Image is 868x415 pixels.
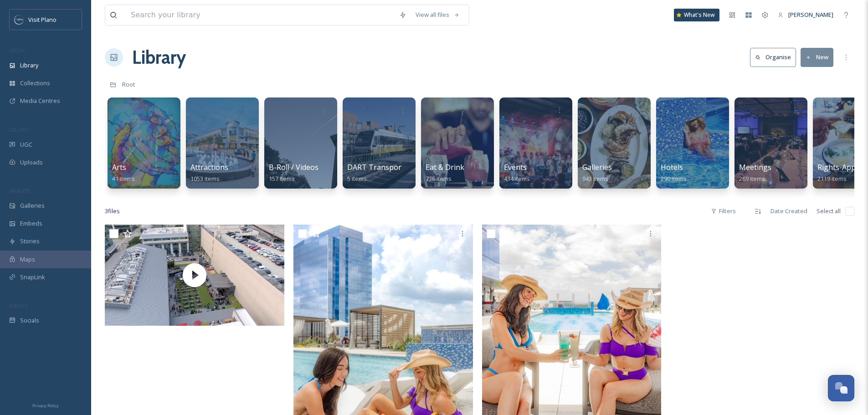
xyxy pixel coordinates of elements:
span: Library [20,61,38,70]
a: View all files [411,6,464,24]
span: Attractions [190,162,228,172]
span: 157 items [269,174,295,183]
span: 3 file s [105,207,120,215]
span: 290 items [661,174,687,183]
span: Hotels [661,162,683,172]
span: 736 items [426,174,452,183]
button: Open Chat [828,375,854,401]
span: 1053 items [190,174,220,183]
a: Galleries943 items [582,163,612,183]
span: SnapLink [20,273,45,282]
button: Organise [750,48,796,67]
span: Galleries [20,201,45,210]
a: B-Roll / Videos157 items [269,163,318,183]
a: What's New [674,9,719,21]
a: Hotels290 items [661,163,687,183]
a: DART Transportation5 items [347,163,422,183]
span: 269 items [739,174,765,183]
span: MEDIA [9,47,25,54]
input: Search your library [126,5,395,25]
span: Maps [20,255,35,264]
a: [PERSON_NAME] [773,6,838,24]
span: SOCIALS [9,302,27,309]
span: 943 items [582,174,608,183]
span: Socials [20,316,39,325]
span: Collections [20,79,50,87]
span: Meetings [739,162,771,172]
span: UGC [20,140,32,149]
a: Library [132,44,186,71]
a: Privacy Policy [32,400,59,410]
a: Arts41 items [112,163,135,183]
span: Root [122,80,135,88]
span: 5 items [347,174,367,183]
a: Root [122,79,135,90]
span: DART Transportation [347,162,422,172]
span: Visit Plano [28,15,56,24]
div: Filters [706,202,740,220]
a: Eat & Drink736 items [426,163,464,183]
span: Embeds [20,219,42,228]
span: Privacy Policy [32,403,59,409]
span: COLLECT [9,126,29,133]
span: 41 items [112,174,135,183]
span: Events [504,162,527,172]
span: Eat & Drink [426,162,464,172]
button: New [801,48,833,67]
a: Attractions1053 items [190,163,228,183]
span: Uploads [20,158,43,167]
span: 2119 items [817,174,847,183]
span: Arts [112,162,126,172]
a: Meetings269 items [739,163,771,183]
img: thumbnail [105,225,284,326]
img: images.jpeg [15,15,24,24]
span: Select all [817,207,841,215]
span: [PERSON_NAME] [788,10,833,19]
span: B-Roll / Videos [269,162,318,172]
span: Media Centres [20,97,60,105]
span: Stories [20,237,40,246]
span: 434 items [504,174,530,183]
span: WIDGETS [9,187,30,194]
span: Galleries [582,162,612,172]
div: Date Created [766,202,812,220]
a: Events434 items [504,163,530,183]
